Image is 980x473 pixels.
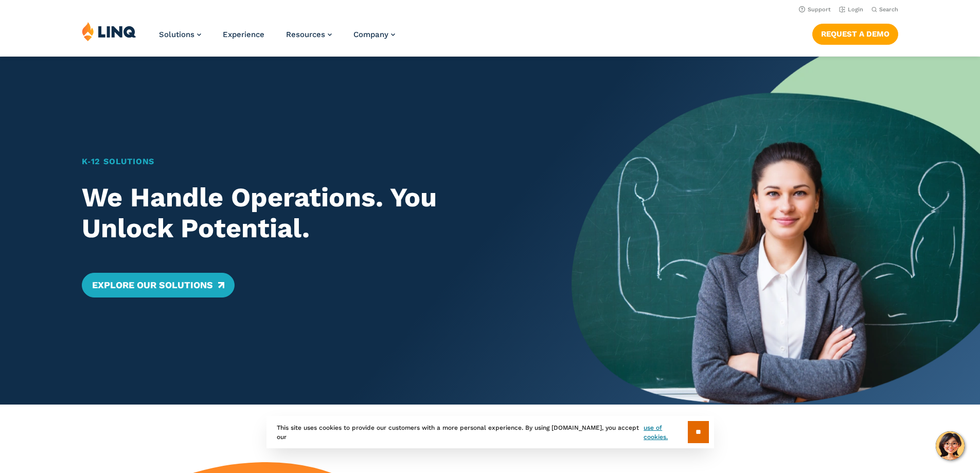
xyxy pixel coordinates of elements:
[82,273,235,297] a: Explore Our Solutions
[286,30,325,39] span: Resources
[644,423,687,442] a: use of cookies.
[159,22,395,56] nav: Primary Navigation
[353,30,388,39] span: Company
[159,30,201,39] a: Solutions
[812,24,898,44] a: Request a Demo
[936,431,965,460] button: Hello, have a question? Let’s chat.
[82,22,136,41] img: LINQ | K‑12 Software
[266,416,714,448] div: This site uses cookies to provide our customers with a more personal experience. By using [DOMAIN...
[82,155,532,168] h1: K‑12 Solutions
[839,6,863,13] a: Login
[159,30,194,39] span: Solutions
[572,57,980,405] img: Home Banner
[871,6,898,13] button: Open Search Bar
[286,30,332,39] a: Resources
[812,22,898,44] nav: Button Navigation
[353,30,395,39] a: Company
[879,6,898,13] span: Search
[799,6,831,13] a: Support
[223,30,264,39] a: Experience
[82,182,532,244] h2: We Handle Operations. You Unlock Potential.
